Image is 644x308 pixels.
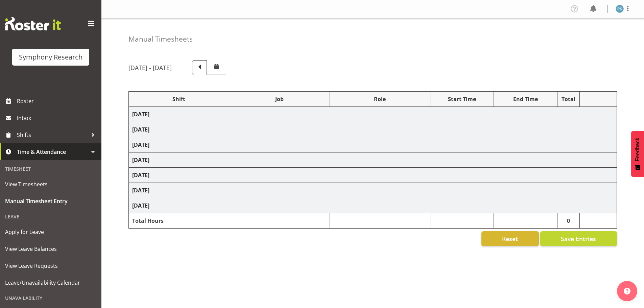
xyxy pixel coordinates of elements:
td: [DATE] [129,137,617,152]
span: Manual Timesheet Entry [5,196,96,206]
div: Shift [132,95,225,103]
span: Roster [17,96,98,106]
a: Apply for Leave [2,223,100,240]
a: View Timesheets [2,176,100,193]
span: Save Entries [561,234,596,243]
span: Inbox [17,113,98,123]
button: Feedback - Show survey [631,131,644,177]
td: [DATE] [129,183,617,198]
td: [DATE] [129,122,617,137]
div: Role [333,95,427,103]
div: Total [561,95,576,103]
div: End Time [497,95,554,103]
span: Reset [502,234,518,243]
div: Leave [2,210,100,223]
a: View Leave Balances [2,240,100,257]
div: Timesheet [2,162,100,176]
img: paul-s-stoneham1982.jpg [616,5,624,13]
h4: Manual Timesheets [128,35,193,43]
div: Unavailability [2,291,100,305]
td: [DATE] [129,198,617,213]
td: [DATE] [129,107,617,122]
span: Shifts [17,130,88,140]
h5: [DATE] - [DATE] [128,64,172,71]
span: View Timesheets [5,179,96,189]
td: [DATE] [129,168,617,183]
div: Symphony Research [19,52,82,62]
td: [DATE] [129,152,617,168]
div: Start Time [434,95,490,103]
td: 0 [557,213,580,229]
span: View Leave Requests [5,261,96,271]
a: View Leave Requests [2,257,100,274]
a: Manual Timesheet Entry [2,193,100,210]
button: Reset [481,231,539,246]
td: Total Hours [129,213,229,229]
a: Leave/Unavailability Calendar [2,274,100,291]
img: Rosterit website logo [5,17,61,30]
span: View Leave Balances [5,244,96,254]
span: Apply for Leave [5,227,96,237]
span: Feedback [635,138,641,161]
div: Job [233,95,326,103]
button: Save Entries [540,231,617,246]
span: Leave/Unavailability Calendar [5,278,96,288]
img: help-xxl-2.png [624,288,630,294]
span: Time & Attendance [17,147,88,157]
